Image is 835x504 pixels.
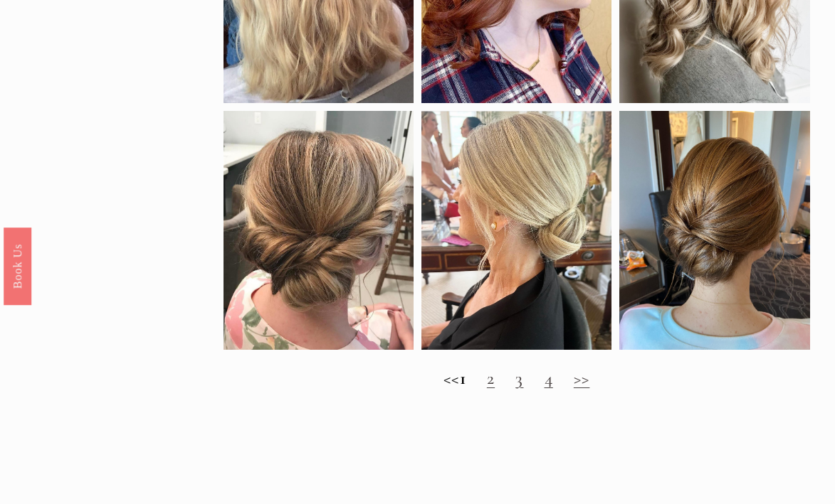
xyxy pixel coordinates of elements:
[545,368,553,389] a: 4
[4,227,31,304] a: Book Us
[487,368,495,389] a: 2
[515,368,523,389] a: 3
[574,368,590,389] a: >>
[460,368,466,389] strong: 1
[224,368,810,390] h2: <<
